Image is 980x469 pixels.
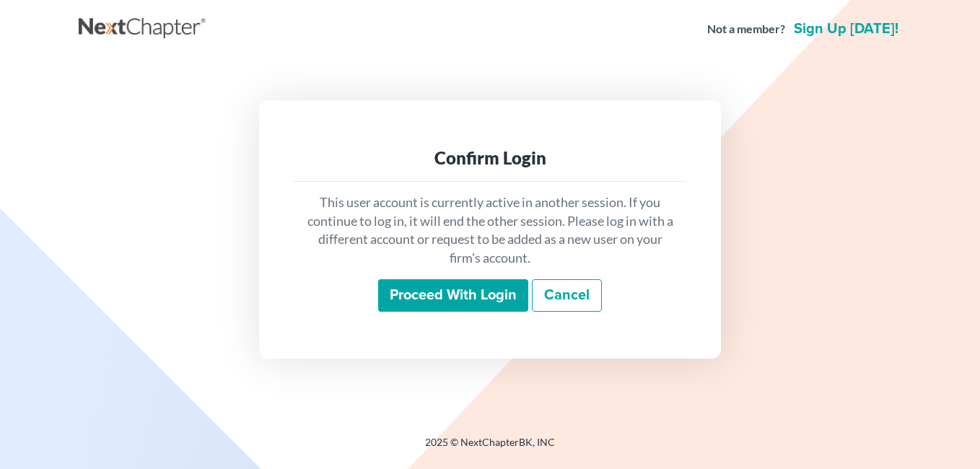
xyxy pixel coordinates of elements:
a: Cancel [532,279,602,312]
div: 2025 © NextChapterBK, INC [79,435,901,461]
div: Confirm Login [305,146,675,170]
a: Sign up [DATE]! [791,22,901,36]
strong: Not a member? [707,21,785,38]
p: This user account is currently active in another session. If you continue to log in, it will end ... [305,193,675,268]
input: Proceed with login [378,279,528,312]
